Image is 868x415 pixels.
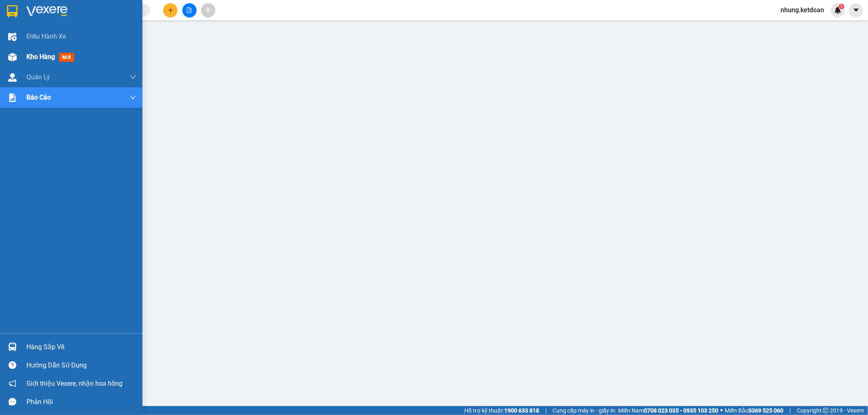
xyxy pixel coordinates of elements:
button: plus [163,3,177,17]
span: Hỗ trợ kỹ thuật: [464,406,539,415]
span: plus [168,7,173,13]
span: file-add [186,7,192,13]
strong: 1900 633 818 [504,407,539,414]
span: Kho hàng [26,53,55,61]
span: nhung.ketdoan [774,5,831,15]
span: notification [9,380,16,387]
span: Báo cáo [26,92,51,102]
img: warehouse-icon [8,33,17,41]
span: | [545,406,547,415]
span: Điều hành xe [26,31,66,41]
span: mới [59,53,74,62]
span: Giới thiệu Vexere, nhận hoa hồng [26,378,122,389]
span: caret-down [853,7,860,14]
span: down [130,74,136,80]
div: Hướng dẫn sử dụng [26,359,136,372]
img: warehouse-icon [8,343,17,351]
button: caret-down [849,3,863,17]
span: Miền Nam [618,406,718,415]
span: Miền Bắc [725,406,783,415]
sup: 1 [839,4,844,9]
span: question-circle [9,361,16,369]
span: Quản Lý [26,72,50,82]
div: Hàng sắp về [26,341,136,353]
span: ⚪️ [720,409,723,412]
span: down [130,94,136,101]
span: copyright [823,408,829,413]
span: Cung cấp máy in - giấy in: [553,406,616,415]
strong: 0369 525 060 [748,407,783,414]
strong: 0708 023 035 - 0935 103 250 [644,407,718,414]
button: file-add [182,3,197,17]
img: logo-vxr [7,5,17,17]
div: Phản hồi [26,396,136,408]
span: message [9,398,16,406]
img: warehouse-icon [8,73,17,82]
span: 1 [840,4,843,9]
span: aim [205,7,211,13]
img: solution-icon [8,93,17,102]
button: aim [201,3,215,17]
span: | [789,406,791,415]
img: warehouse-icon [8,53,17,61]
img: icon-new-feature [834,7,842,14]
